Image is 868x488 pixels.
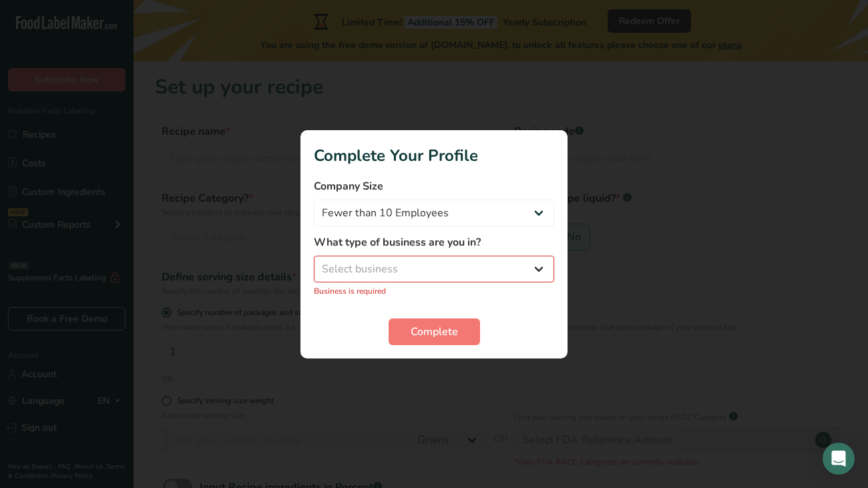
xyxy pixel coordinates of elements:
[314,285,554,297] p: Business is required
[314,178,554,194] label: Company Size
[389,318,480,345] button: Complete
[823,443,855,475] div: Open Intercom Messenger
[411,324,458,340] span: Complete
[314,234,554,250] label: What type of business are you in?
[314,144,554,168] h1: Complete Your Profile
